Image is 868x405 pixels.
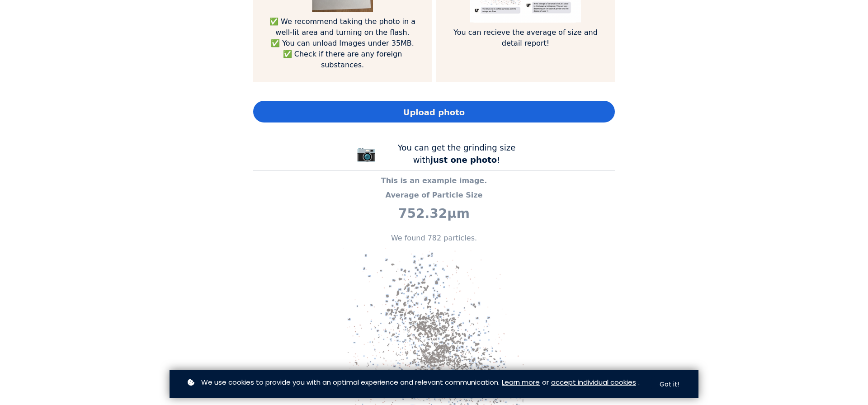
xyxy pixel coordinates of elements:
span: We use cookies to provide you with an optimal experience and relevant communication. [201,377,500,387]
button: Got it! [651,376,687,393]
a: accept individual cookies [551,377,636,387]
div: You can get the grinding size with ! [389,141,524,166]
span: 📷 [356,144,376,162]
p: ✅ We recommend taking the photo in a well-lit area and turning on the flash. ✅ You can unload Ima... [267,16,418,71]
p: or . [185,377,646,387]
p: We found 782 particles. [253,233,615,244]
span: Upload photo [403,106,465,118]
p: Average of Particle Size [253,190,615,201]
a: Learn more [502,377,540,387]
b: just one photo [430,155,497,165]
p: This is an example image. [253,175,615,186]
p: 752.32μm [253,204,615,223]
p: You can recieve the average of size and detail report! [450,27,601,49]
